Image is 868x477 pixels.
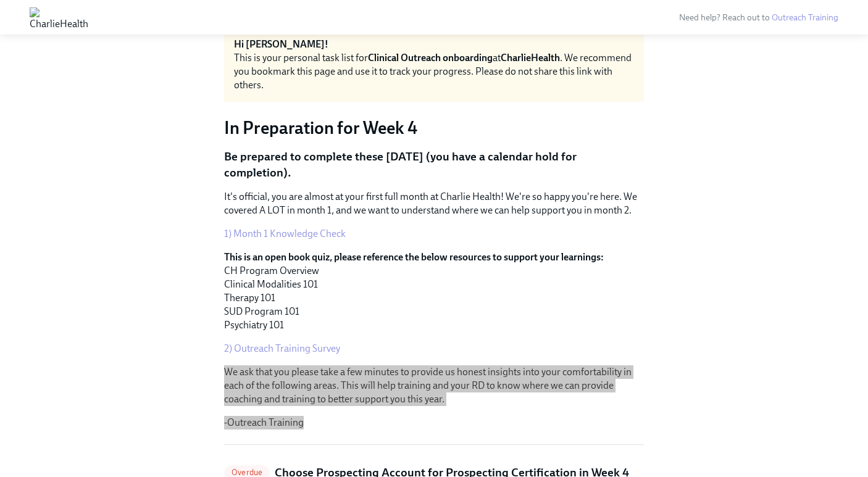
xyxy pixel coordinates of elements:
p: -Outreach Training [224,416,644,429]
span: Need help? Reach out to [679,12,838,23]
p: It's official, you are almost at your first full month at Charlie Health! We're so happy you're h... [224,190,644,217]
a: 2) Outreach Training Survey [224,342,340,354]
p: CH Program Overview Clinical Modalities 101 Therapy 101 SUD Program 101 Psychiatry 101 [224,251,644,332]
a: 1) Month 1 Knowledge Check [224,228,346,239]
strong: Clinical Outreach onboarding [368,52,493,64]
p: Be prepared to complete these [DATE] (you have a calendar hold for completion). [224,149,644,180]
img: CharlieHealth [30,7,88,27]
h3: In Preparation for Week 4 [224,117,644,139]
div: This is your personal task list for at . We recommend you bookmark this page and use it to track ... [234,51,634,92]
span: Overdue [224,468,270,477]
strong: CharlieHealth [501,52,560,64]
a: Outreach Training [772,12,838,23]
strong: This is an open book quiz, please reference the below resources to support your learnings: [224,251,604,263]
p: We ask that you please take a few minutes to provide us honest insights into your comfortability ... [224,365,644,406]
strong: Hi [PERSON_NAME]! [234,38,328,50]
